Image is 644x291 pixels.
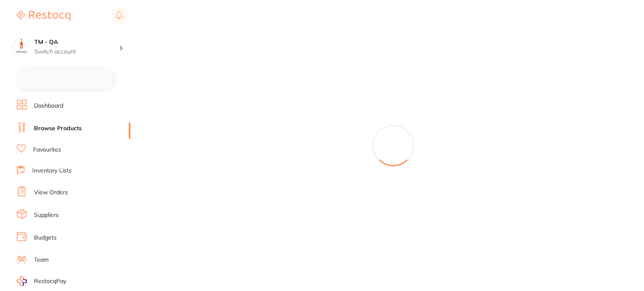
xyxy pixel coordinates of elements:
a: Dashboard [34,102,63,110]
a: Team [34,256,49,264]
a: Browse Products [34,124,82,133]
a: Restocq Logo [17,6,70,26]
img: TM - QA [13,39,30,55]
a: Budgets [34,234,57,242]
a: Favourites [33,146,61,154]
p: Switch account [34,48,119,56]
span: RestocqPay [34,277,66,286]
a: RestocqPay [17,276,66,286]
a: Suppliers [34,211,59,219]
h4: TM - QA [34,38,119,46]
img: Restocq Logo [17,11,70,21]
a: View Orders [34,188,68,197]
img: RestocqPay [17,276,27,286]
a: Inventory Lists [32,167,72,175]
